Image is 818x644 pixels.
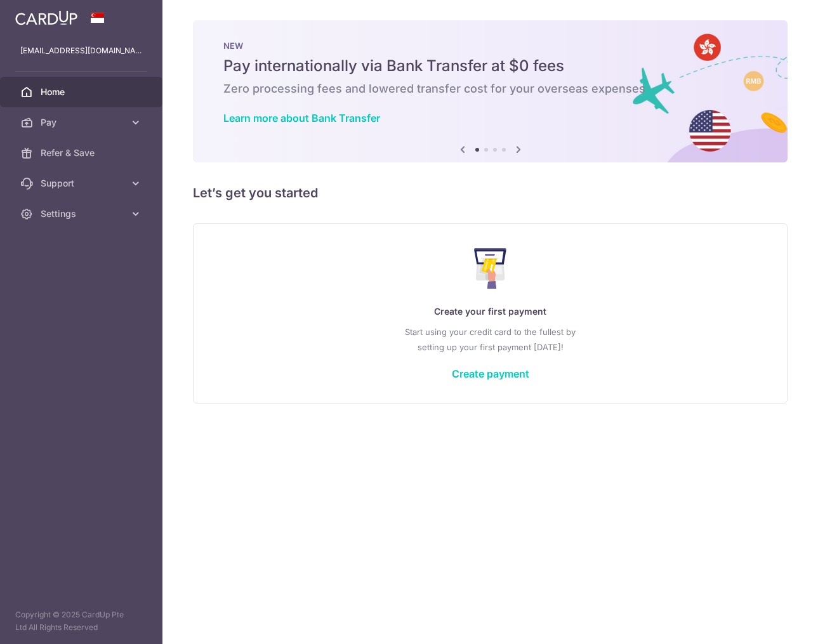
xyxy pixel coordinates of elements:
[41,207,124,220] span: Settings
[41,177,124,190] span: Support
[223,41,757,51] p: NEW
[41,116,124,129] span: Pay
[452,367,529,380] a: Create payment
[223,112,380,124] a: Learn more about Bank Transfer
[15,10,77,25] img: CardUp
[219,304,762,319] p: Create your first payment
[41,86,124,98] span: Home
[223,56,757,76] h5: Pay internationally via Bank Transfer at $0 fees
[474,248,506,289] img: Make Payment
[193,183,788,203] h5: Let’s get you started
[219,324,762,355] p: Start using your credit card to the fullest by setting up your first payment [DATE]!
[20,44,142,57] p: [EMAIL_ADDRESS][DOMAIN_NAME]
[223,81,757,96] h6: Zero processing fees and lowered transfer cost for your overseas expenses
[193,20,788,162] img: Bank transfer banner
[41,147,124,159] span: Refer & Save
